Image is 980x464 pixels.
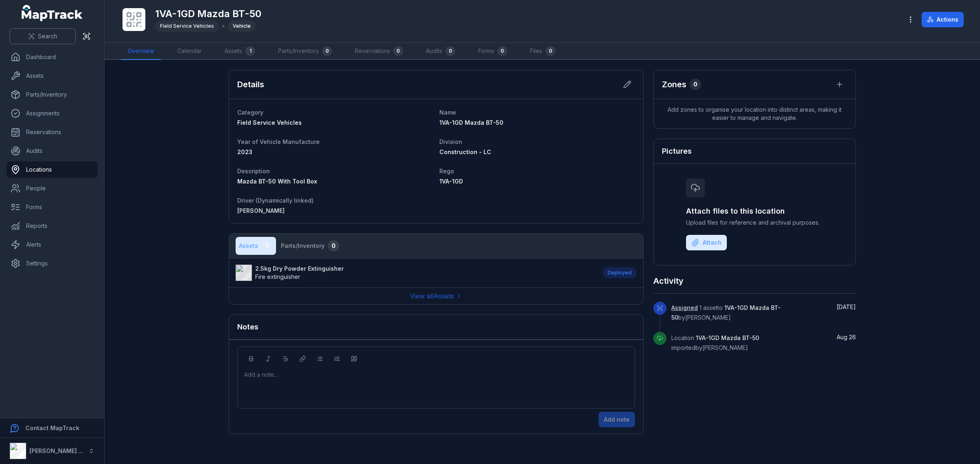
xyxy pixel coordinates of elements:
a: Assigned [671,304,698,312]
div: Deployed [603,267,637,278]
span: Category [237,109,263,116]
a: Parts/Inventory0 [272,43,339,60]
span: 2023 [237,148,252,155]
strong: 2.5kg Dry Powder Extinguisher [255,265,344,273]
a: Settings [7,255,98,272]
time: 8/26/2025, 5:47:04 PM [837,334,856,340]
span: Division [439,138,462,145]
h3: Pictures [662,146,692,157]
h1: 1VA-1GD Mazda BT-50 [155,7,261,20]
span: Rego [439,168,454,175]
button: Parts/Inventory0 [278,237,343,255]
a: Locations [7,161,98,178]
h3: Attach files to this location [686,205,823,217]
a: Assignments [7,105,98,122]
h2: Details [237,79,264,90]
button: Assets1 [236,237,276,255]
a: Forms [7,199,98,215]
a: 2.5kg Dry Powder ExtinguisherFire extinguisher [236,265,595,281]
time: 9/23/2025, 1:03:05 PM [837,303,856,310]
a: People [7,180,98,197]
a: Audits0 [419,43,462,60]
strong: [PERSON_NAME] Air [29,447,86,454]
a: View allAssets [410,291,462,301]
span: [DATE] [837,303,856,310]
button: Attach [686,235,727,250]
span: 1VA-1GD Mazda BT-50 [439,119,503,126]
div: 0 [497,46,507,56]
a: Forms0 [472,43,514,60]
a: MapTrack [22,5,83,21]
a: Calendar [171,43,208,60]
span: Field Service Vehicles [237,119,302,126]
div: 0 [546,46,555,56]
span: Mazda BT-50 With Tool Box [237,178,317,185]
div: 0 [445,46,455,56]
span: 1 asset to by [PERSON_NAME] [671,304,781,321]
span: Year of Vehicle Manufacture [237,138,320,145]
div: 0 [393,46,403,56]
div: 0 [690,79,701,90]
button: Search [10,29,76,44]
div: 1 [245,46,255,56]
span: Location imported by [PERSON_NAME] [671,334,759,351]
a: Overview [121,43,161,60]
div: Vehicle [228,20,256,32]
span: 1VA-1GD Mazda BT-50 [671,304,781,321]
div: 0 [322,46,332,56]
span: Fire extinguisher [255,273,300,280]
span: Aug 26 [837,334,856,340]
a: Alerts [7,236,98,253]
a: Reservations0 [348,43,410,60]
span: Upload files for reference and archival purposes. [686,219,823,227]
span: 1VA-1GD [439,178,463,185]
a: Dashboard [7,49,98,65]
a: Parts/Inventory [7,86,98,103]
a: Reports [7,218,98,234]
h3: Notes [237,321,258,333]
h2: Activity [653,275,684,287]
a: Reservations [7,124,98,140]
div: 1 [261,240,273,252]
span: 1VA-1GD Mazda BT-50 [696,334,759,341]
span: Field Service Vehicles [160,23,214,29]
div: 0 [328,240,339,252]
span: Name [439,109,456,116]
button: Actions [922,12,964,27]
a: Audits [7,143,98,159]
h2: Zones [662,79,686,90]
span: Add zones to organise your location into distinct areas, making it easier to manage and navigate. [654,99,855,128]
span: Description [237,168,270,175]
span: Search [38,32,57,40]
strong: Contact MapTrack [25,424,79,431]
a: Files0 [523,43,562,60]
span: Driver (Dynamically linked) [237,197,314,204]
a: Assets [7,68,98,84]
span: Construction - LC [439,148,491,155]
a: Assets1 [218,43,262,60]
a: [PERSON_NAME] [237,207,433,215]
